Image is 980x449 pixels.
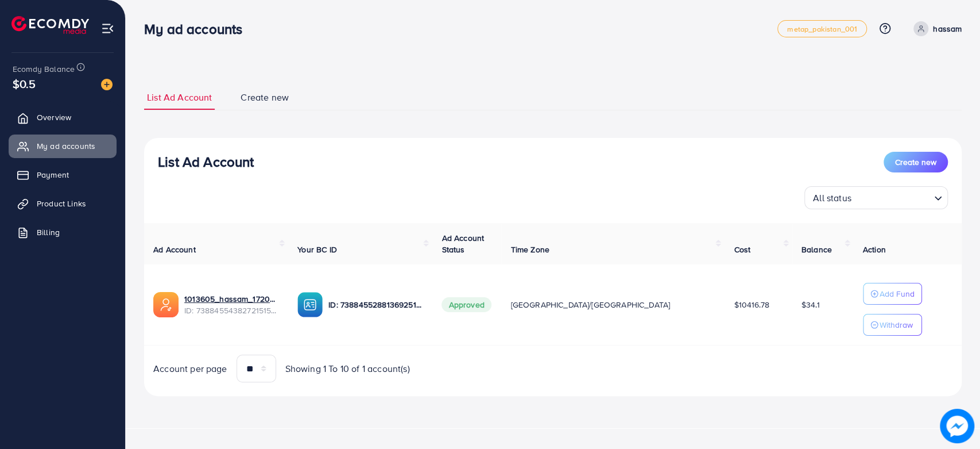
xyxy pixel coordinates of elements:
button: Withdraw [863,314,922,336]
span: Action [863,244,886,255]
a: My ad accounts [9,135,117,158]
a: Product Links [9,192,117,215]
button: Create new [884,152,948,172]
h3: My ad accounts [144,21,251,37]
span: $10416.78 [734,299,769,310]
span: $0.5 [13,75,36,92]
span: metap_pakistan_001 [787,25,857,33]
a: Overview [9,106,117,129]
img: image [940,409,974,443]
img: ic-ads-acc.e4c84228.svg [153,292,179,317]
span: Create new [241,91,289,104]
span: Balance [801,244,832,255]
span: Your BC ID [297,244,337,255]
h3: List Ad Account [158,153,254,170]
img: ic-ba-acc.ded83a64.svg [297,292,323,317]
span: Payment [37,169,69,181]
span: Ad Account [153,244,196,255]
span: $34.1 [801,299,820,310]
span: Ecomdy Balance [13,63,75,75]
img: image [101,79,113,90]
p: ID: 7388455288136925185 [328,298,423,312]
span: Approved [441,297,491,312]
span: Showing 1 To 10 of 1 account(s) [285,362,410,375]
a: Payment [9,163,117,186]
span: Billing [37,227,60,238]
span: List Ad Account [147,91,212,104]
p: Withdraw [880,318,913,332]
span: ID: 7388455438272151568 [184,305,279,316]
img: logo [11,16,89,34]
button: Add Fund [863,283,922,305]
span: Product Links [37,198,86,209]
div: <span class='underline'>1013605_hassam_1720258849996</span></br>7388455438272151568 [184,293,279,317]
span: Create new [895,156,936,168]
span: Time Zone [510,244,549,255]
p: hassam [933,22,962,36]
span: Ad Account Status [441,232,484,255]
span: Account per page [153,362,227,375]
span: Overview [37,112,71,123]
span: All status [811,190,854,206]
img: menu [101,22,114,35]
a: metap_pakistan_001 [777,20,867,37]
a: Billing [9,221,117,244]
input: Search for option [855,187,929,206]
a: 1013605_hassam_1720258849996 [184,293,279,305]
a: hassam [909,21,962,36]
p: Add Fund [880,287,915,301]
div: Search for option [804,186,948,209]
span: Cost [734,244,750,255]
span: [GEOGRAPHIC_DATA]/[GEOGRAPHIC_DATA] [510,299,670,310]
span: My ad accounts [37,140,95,152]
